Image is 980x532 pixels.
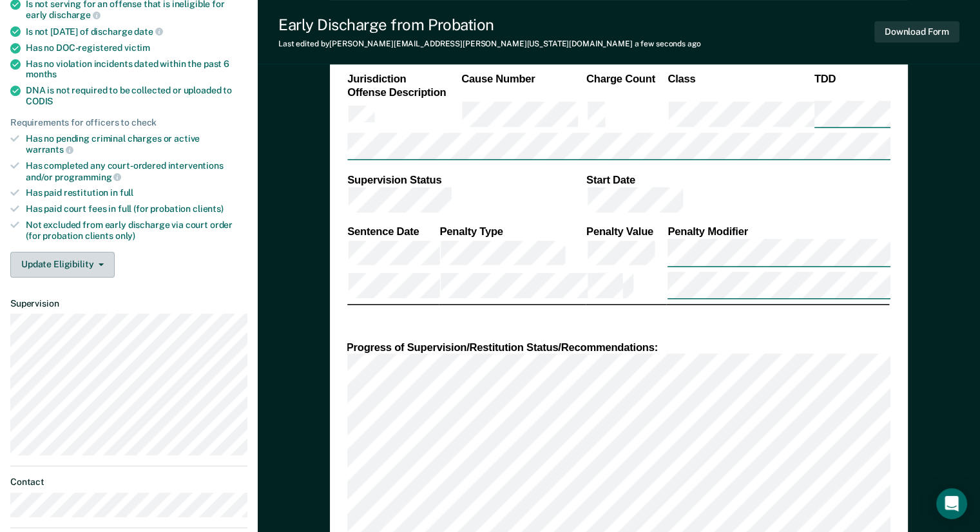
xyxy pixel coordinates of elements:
div: Requirements for officers to check [10,117,247,128]
th: Penalty Modifier [667,225,890,239]
div: Not excluded from early discharge via court order (for probation clients [26,220,247,242]
div: Has no DOC-registered [26,43,247,53]
span: warrants [26,144,73,155]
span: discharge [49,10,101,20]
div: Open Intercom Messenger [936,488,967,519]
span: months [26,69,57,79]
div: Has completed any court-ordered interventions and/or [26,160,247,182]
div: DNA is not required to be collected or uploaded to [26,85,247,107]
span: CODIS [26,96,53,106]
th: Class [667,71,814,86]
span: full [120,187,133,198]
span: victim [124,43,150,53]
div: Last edited by [PERSON_NAME][EMAIL_ADDRESS][PERSON_NAME][US_STATE][DOMAIN_NAME] [278,39,701,48]
div: Early Discharge from Probation [278,15,701,34]
div: Is not [DATE] of discharge [26,26,247,37]
button: Update Eligibility [10,252,115,278]
dt: Contact [10,477,247,488]
div: Has no violation incidents dated within the past 6 [26,59,247,81]
th: Sentence Date [347,225,439,239]
div: Progress of Supervision/Restitution Status/Recommendations: [347,339,890,354]
dt: Supervision [10,298,247,309]
div: Has paid court fees in full (for probation [26,204,247,214]
th: Cause Number [461,71,586,86]
span: only) [115,231,135,241]
th: Offense Description [347,86,461,100]
th: Penalty Value [586,225,667,239]
div: Has paid restitution in [26,187,247,198]
span: programming [55,172,121,182]
span: a few seconds ago [635,39,701,48]
span: date [134,26,162,37]
th: Jurisdiction [347,71,461,86]
div: Has no pending criminal charges or active [26,133,247,155]
th: Charge Count [585,71,666,86]
th: Supervision Status [347,173,586,187]
th: Start Date [586,173,890,187]
th: Penalty Type [439,225,586,239]
span: clients) [193,204,224,214]
button: Download Form [874,21,959,43]
th: TDD [813,71,889,86]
